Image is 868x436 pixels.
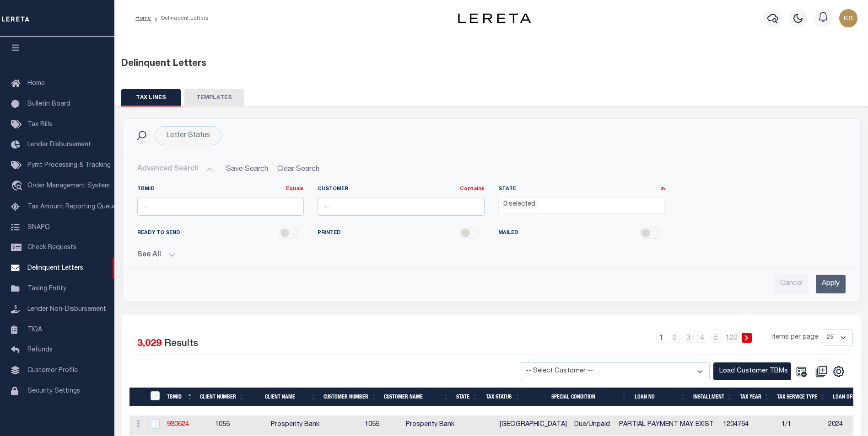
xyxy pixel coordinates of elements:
li: 0 selected [501,200,538,210]
span: Home [27,80,45,87]
span: Lender Disbursement [27,142,91,148]
input: ... [318,197,485,216]
span: Customer Profile [27,367,78,374]
div: Delinquent Letters [121,57,862,71]
div: Letter Status [155,126,221,145]
label: STATE [498,186,665,193]
label: Results [164,337,198,351]
span: Security Settings [27,388,80,394]
span: Delinquent Letters [27,265,83,271]
input: Apply [816,275,846,293]
a: 930624 [167,421,189,428]
a: 1 [656,333,666,343]
a: 122 [725,333,738,343]
th: STATE: activate to sort column ascending [453,388,481,406]
button: Advanced Search [137,160,213,178]
span: Check Requests [27,245,76,251]
input: ... [137,197,304,216]
a: Equals [286,186,304,191]
td: [GEOGRAPHIC_DATA] [496,415,571,435]
li: Delinquent Letters [151,14,209,22]
span: PARTIAL PAYMENT MAY EXIST [619,421,714,428]
label: TBMID [137,186,304,193]
span: Due/Unpaid [574,421,610,428]
span: MAILED [498,229,518,237]
button: Load Customer TBMs [713,362,791,380]
th: TBMID: activate to sort column descending [163,388,197,406]
span: TIQA [27,326,42,333]
input: Cancel [774,275,809,293]
th: Customer Number: activate to sort column ascending [320,388,380,406]
span: READY TO SEND [137,229,180,237]
img: svg+xml;base64,PHN2ZyB4bWxucz0iaHR0cDovL3d3dy53My5vcmcvMjAwMC9zdmciIHBvaW50ZXItZXZlbnRzPSJub25lIi... [839,9,857,27]
a: 4 [697,333,707,343]
a: In [660,186,665,191]
button: TEMPLATES [184,89,244,106]
span: Pymt Processing & Tracking [27,162,111,169]
label: Customer [318,186,485,193]
a: Contains [460,186,485,191]
th: Tax Year: activate to sort column ascending [736,388,773,406]
span: Lender Non-Disbursement [27,306,106,313]
span: Bulletin Board [27,101,70,107]
span: Items per page [771,333,818,343]
span: SNAPQ [27,224,50,230]
th: Tax Service Type: activate to sort column ascending [773,388,829,406]
th: Special Condition: activate to sort column ascending [524,388,631,406]
th: LOAN NO: activate to sort column ascending [631,388,690,406]
span: Order Management System [27,183,110,189]
a: Home [135,16,151,21]
a: 2 [670,333,680,343]
i: travel_explore [11,181,26,192]
a: 3 [684,333,694,343]
span: 3,029 [137,339,162,349]
th: Tax Status: activate to sort column ascending [481,388,524,406]
span: Tax Amount Reporting Queue [27,204,117,210]
th: Client Name: activate to sort column ascending [248,388,320,406]
span: Prosperity Bank [271,421,319,428]
button: See All [137,251,846,260]
td: 1204764 [719,415,778,435]
th: Customer Name: activate to sort column ascending [380,388,453,406]
span: 1055 [215,421,230,428]
button: TAX LINES [121,89,181,106]
a: 5 [711,333,721,343]
span: PRINTED [318,229,341,237]
span: Tax Bills [27,122,52,128]
td: 2024 [825,415,862,435]
span: Refunds [27,347,53,353]
img: logo-dark.svg [458,13,531,23]
td: Prosperity Bank [402,415,496,435]
span: 1055 [365,421,379,428]
td: 1/1 [778,415,825,435]
th: Installment: activate to sort column ascending [690,388,736,406]
th: Client Number: activate to sort column ascending [196,388,248,406]
span: Taxing Entity [27,286,66,292]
